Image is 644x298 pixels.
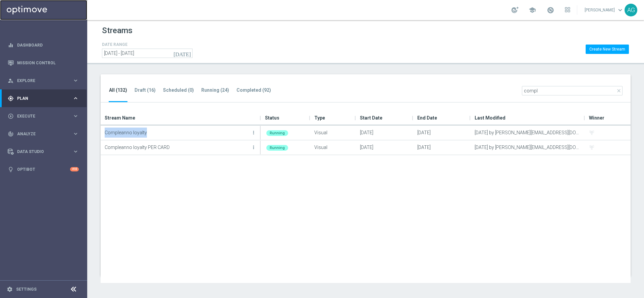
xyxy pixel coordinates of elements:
i: [DATE] [173,50,192,56]
button: more_vert [250,141,257,154]
span: Analyze [17,132,72,136]
div: [DATE] by [PERSON_NAME][EMAIL_ADDRESS][DOMAIN_NAME] [471,140,585,155]
tab-header: Completed (92) [236,87,271,93]
span: Data Studio [17,150,72,154]
span: Type [314,111,325,125]
button: equalizer Dashboard [7,43,79,48]
input: Quick find Stream [522,86,623,95]
i: more_vert [251,145,256,150]
i: equalizer [8,42,14,48]
span: End Date [417,111,437,125]
div: Execute [8,113,72,119]
div: +10 [70,167,79,171]
a: Optibot [17,160,70,178]
button: person_search Explore keyboard_arrow_right [7,78,79,83]
tab-header: Scheduled (0) [163,87,194,93]
span: Status [265,111,279,125]
div: Visual [310,126,356,140]
i: person_search [8,78,14,84]
button: Data Studio keyboard_arrow_right [7,149,79,154]
i: play_circle_outline [8,113,14,119]
i: gps_fixed [8,95,14,101]
div: Data Studio [8,149,72,155]
div: [DATE] [356,126,413,140]
div: Plan [8,95,72,101]
div: AG [625,4,637,16]
button: track_changes Analyze keyboard_arrow_right [7,131,79,137]
button: lightbulb Optibot +10 [7,167,79,172]
span: Execute [17,114,72,118]
div: Explore [8,78,72,84]
span: Last Modified [475,111,505,125]
span: keyboard_arrow_down [616,6,624,14]
i: more_vert [251,130,256,135]
i: keyboard_arrow_right [72,77,79,84]
i: keyboard_arrow_right [72,131,79,137]
i: keyboard_arrow_right [72,95,79,101]
h4: DATE RANGE [102,42,193,47]
div: Running [266,130,288,136]
div: Mission Control [8,54,79,72]
a: Mission Control [17,54,79,72]
span: school [529,6,536,14]
span: Plan [17,96,72,100]
i: keyboard_arrow_right [72,148,79,155]
input: Select date range [102,49,193,58]
button: [DATE] [172,49,193,59]
a: Settings [16,287,37,291]
tab-header: Running (24) [201,87,229,93]
i: close [616,88,622,93]
a: [PERSON_NAME]keyboard_arrow_down [584,5,625,15]
p: Compleanno loyalty PER CARD [105,142,250,152]
div: Visual [310,140,356,155]
i: keyboard_arrow_right [72,113,79,119]
div: [DATE] [356,140,413,155]
button: Create New Stream [586,45,629,54]
span: Start Date [360,111,382,125]
span: Explore [17,79,72,83]
tab-header: Draft (16) [135,87,156,93]
div: Running [266,145,288,151]
span: Winner [589,111,604,125]
div: [DATE] by [PERSON_NAME][EMAIL_ADDRESS][DOMAIN_NAME] [471,126,585,140]
button: gps_fixed Plan keyboard_arrow_right [7,96,79,101]
h1: Streams [102,26,132,35]
button: play_circle_outline Execute keyboard_arrow_right [7,114,79,119]
div: [DATE] [413,126,471,140]
div: Analyze [8,131,72,137]
i: settings [7,286,13,292]
div: Optibot [8,160,79,178]
div: Dashboard [8,36,79,54]
div: [DATE] [413,140,471,155]
i: lightbulb [8,166,14,172]
p: Compleanno loyalty [105,128,250,138]
i: track_changes [8,131,14,137]
button: more_vert [250,126,257,139]
button: Mission Control [7,60,79,66]
a: Dashboard [17,36,79,54]
span: Stream Name [105,111,135,125]
tab-header: All (132) [109,87,127,93]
